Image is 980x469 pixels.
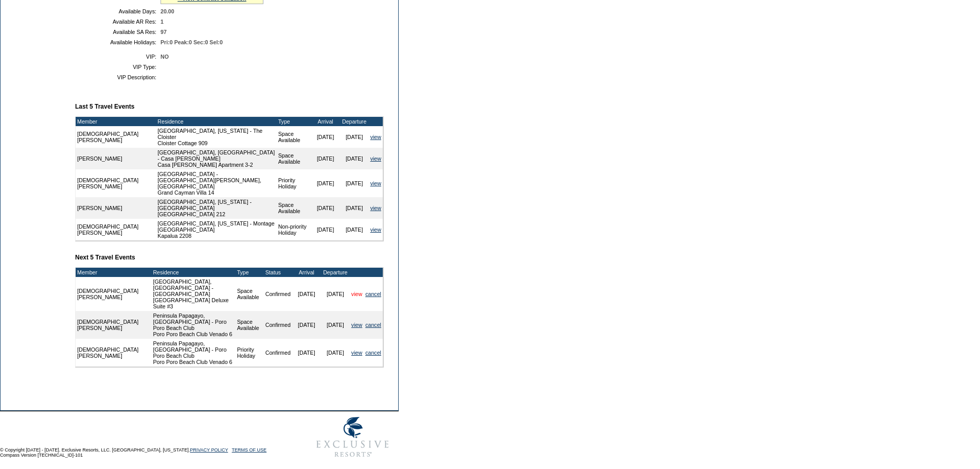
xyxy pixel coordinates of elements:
[351,291,362,297] a: view
[321,339,350,367] td: [DATE]
[76,148,156,169] td: [PERSON_NAME]
[311,148,340,169] td: [DATE]
[311,197,340,219] td: [DATE]
[340,148,369,169] td: [DATE]
[277,117,311,126] td: Type
[75,103,134,110] b: Last 5 Travel Events
[76,277,148,311] td: [DEMOGRAPHIC_DATA][PERSON_NAME]
[292,311,321,339] td: [DATE]
[365,291,381,297] a: cancel
[370,155,381,162] a: view
[236,277,264,311] td: Space Available
[292,268,321,277] td: Arrival
[151,311,235,339] td: Peninsula Papagayo, [GEOGRAPHIC_DATA] - Poro Poro Beach Club Poro Poro Beach Club Venado 6
[76,169,156,197] td: [DEMOGRAPHIC_DATA][PERSON_NAME]
[156,197,276,219] td: [GEOGRAPHIC_DATA], [US_STATE] - [GEOGRAPHIC_DATA] [GEOGRAPHIC_DATA] 212
[340,169,369,197] td: [DATE]
[277,197,311,219] td: Space Available
[151,277,235,311] td: [GEOGRAPHIC_DATA], [GEOGRAPHIC_DATA] - [GEOGRAPHIC_DATA] [GEOGRAPHIC_DATA] Deluxe Suite #3
[370,205,381,211] a: view
[321,311,350,339] td: [DATE]
[370,180,381,186] a: view
[370,227,381,233] a: view
[232,447,267,453] a: TERMS OF USE
[76,339,148,367] td: [DEMOGRAPHIC_DATA][PERSON_NAME]
[340,117,369,126] td: Departure
[321,277,350,311] td: [DATE]
[311,169,340,197] td: [DATE]
[79,29,156,35] td: Available SA Res:
[151,339,235,367] td: Peninsula Papagayo, [GEOGRAPHIC_DATA] - Poro Poro Beach Club Poro Poro Beach Club Venado 6
[161,54,169,60] span: NO
[79,74,156,80] td: VIP Description:
[264,268,292,277] td: Status
[190,447,228,453] a: PRIVACY POLICY
[351,350,362,356] a: view
[311,117,340,126] td: Arrival
[277,219,311,240] td: Non-priority Holiday
[277,126,311,148] td: Space Available
[76,126,156,148] td: [DEMOGRAPHIC_DATA][PERSON_NAME]
[292,339,321,367] td: [DATE]
[79,8,156,14] td: Available Days:
[156,169,276,197] td: [GEOGRAPHIC_DATA] - [GEOGRAPHIC_DATA][PERSON_NAME], [GEOGRAPHIC_DATA] Grand Cayman Villa 14
[236,339,264,367] td: Priority Holiday
[76,311,148,339] td: [DEMOGRAPHIC_DATA][PERSON_NAME]
[311,126,340,148] td: [DATE]
[76,197,156,219] td: [PERSON_NAME]
[351,322,362,328] a: view
[321,268,350,277] td: Departure
[156,219,276,240] td: [GEOGRAPHIC_DATA], [US_STATE] - Montage [GEOGRAPHIC_DATA] Kapalua 2208
[370,134,381,140] a: view
[151,268,235,277] td: Residence
[156,117,276,126] td: Residence
[365,350,381,356] a: cancel
[365,322,381,328] a: cancel
[292,277,321,311] td: [DATE]
[156,126,276,148] td: [GEOGRAPHIC_DATA], [US_STATE] - The Cloister Cloister Cottage 909
[340,197,369,219] td: [DATE]
[161,39,223,45] span: Pri:0 Peak:0 Sec:0 Sel:0
[75,254,135,261] b: Next 5 Travel Events
[79,64,156,70] td: VIP Type:
[277,148,311,169] td: Space Available
[76,117,156,126] td: Member
[76,268,148,277] td: Member
[340,126,369,148] td: [DATE]
[264,311,292,339] td: Confirmed
[277,169,311,197] td: Priority Holiday
[311,219,340,240] td: [DATE]
[307,411,399,463] img: Exclusive Resorts
[156,148,276,169] td: [GEOGRAPHIC_DATA], [GEOGRAPHIC_DATA] - Casa [PERSON_NAME] Casa [PERSON_NAME] Apartment 3-2
[161,19,164,25] span: 1
[76,219,156,240] td: [DEMOGRAPHIC_DATA][PERSON_NAME]
[79,39,156,45] td: Available Holidays:
[340,219,369,240] td: [DATE]
[79,54,156,60] td: VIP:
[236,311,264,339] td: Space Available
[236,268,264,277] td: Type
[264,339,292,367] td: Confirmed
[161,8,174,14] span: 20.00
[161,29,167,35] span: 97
[264,277,292,311] td: Confirmed
[79,19,156,25] td: Available AR Res:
